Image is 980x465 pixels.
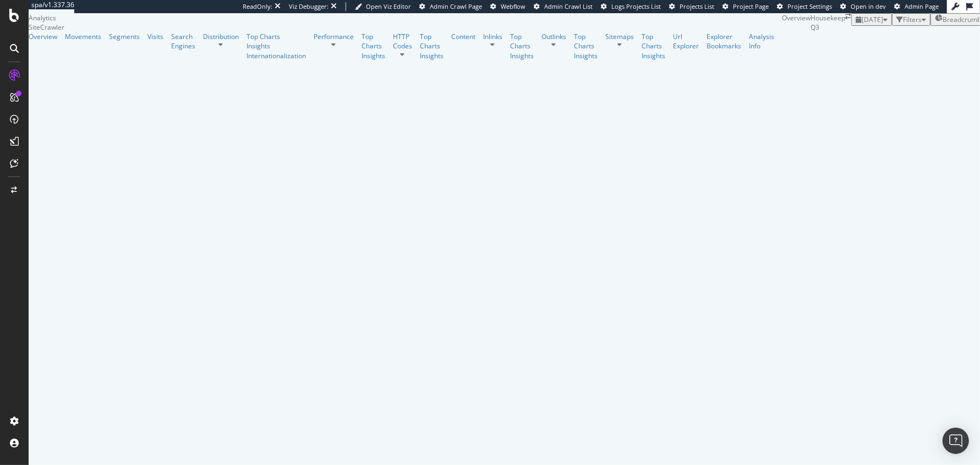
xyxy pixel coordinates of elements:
[109,32,140,41] a: Segments
[171,32,195,51] a: Search Engines
[642,32,665,51] a: Top Charts
[247,32,306,41] a: Top Charts
[29,13,782,23] div: Analytics
[534,2,593,11] a: Admin Crawl List
[203,32,239,41] a: Distribution
[840,2,886,11] a: Open in dev
[777,2,832,11] a: Project Settings
[845,13,851,20] div: arrow-right-arrow-left
[430,2,482,10] span: Admin Crawl Page
[314,32,354,41] a: Performance
[943,428,969,454] div: Open Intercom Messenger
[669,2,714,11] a: Projects List
[501,2,525,10] span: Webflow
[490,2,525,11] a: Webflow
[903,15,922,24] div: Filters
[892,13,930,26] button: Filters
[601,2,661,11] a: Logs Projects List
[289,2,329,11] div: Viz Debugger:
[574,51,598,60] a: Insights
[707,32,741,51] a: Explorer Bookmarks
[541,32,566,41] a: Outlinks
[605,32,634,41] a: Sitemaps
[722,2,769,11] a: Project Page
[419,2,482,11] a: Admin Crawl Page
[247,41,306,51] a: Insights
[862,15,883,24] span: 2025 Aug. 14th
[680,2,714,10] span: Projects List
[65,32,101,41] a: Movements
[510,51,534,60] a: Insights
[29,23,782,32] div: SiteCrawler
[787,2,832,10] span: Project Settings
[642,51,665,60] a: Insights
[733,2,769,10] span: Project Page
[483,32,502,41] a: Inlinks
[247,51,306,60] a: Internationalization
[393,32,412,51] a: HTTP Codes
[851,2,886,10] span: Open in dev
[243,2,272,11] div: ReadOnly:
[362,32,385,51] a: Top Charts
[366,2,411,10] span: Open Viz Editor
[355,2,411,11] a: Open Viz Editor
[29,32,57,41] a: Overview
[451,32,475,41] a: Content
[544,2,593,10] span: Admin Crawl List
[611,2,661,10] span: Logs Projects List
[420,32,444,51] a: Top Charts
[510,32,534,51] a: Top Charts
[147,32,163,41] a: Visits
[420,51,444,60] a: Insights
[673,32,699,51] a: Url Explorer
[851,13,892,26] button: [DATE]
[894,2,939,11] a: Admin Page
[749,32,774,51] a: Analysis Info
[905,2,939,10] span: Admin Page
[782,13,811,23] div: Overview
[362,51,385,60] a: Insights
[574,32,598,51] a: Top Charts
